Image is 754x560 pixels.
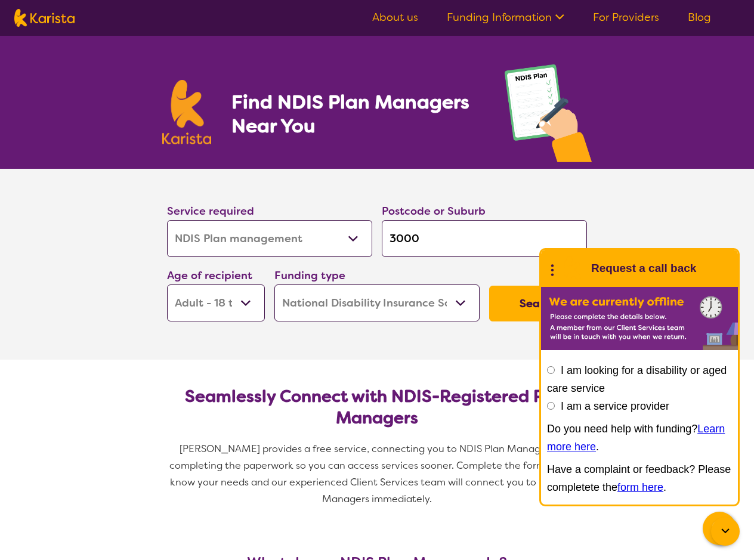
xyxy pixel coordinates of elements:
label: Funding type [274,268,345,283]
img: plan-management [505,64,592,169]
button: Search [489,286,587,321]
p: Have a complaint or feedback? Please completete the . [547,460,732,496]
button: Channel Menu [703,512,736,545]
h2: Seamlessly Connect with NDIS-Registered Plan Managers [177,386,577,429]
a: Funding Information [447,10,564,24]
label: I am looking for a disability or aged care service [547,364,727,394]
a: form here [617,481,663,493]
img: Karista offline chat form to request call back [541,287,738,350]
label: Postcode or Suburb [382,204,486,218]
img: Karista logo [162,80,211,144]
a: For Providers [593,10,659,24]
a: Blog [688,10,711,24]
span: [PERSON_NAME] provides a free service, connecting you to NDIS Plan Managers and completing the pa... [169,443,588,505]
label: Age of recipient [167,268,252,283]
label: Service required [167,204,254,218]
input: Type [382,220,587,257]
img: Karista logo [14,9,75,27]
h1: Find NDIS Plan Managers Near You [231,90,481,138]
h1: Request a call back [591,259,696,277]
a: About us [372,10,418,24]
img: Karista [560,256,584,280]
p: Do you need help with funding? . [547,420,732,456]
label: I am a service provider [561,400,669,412]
